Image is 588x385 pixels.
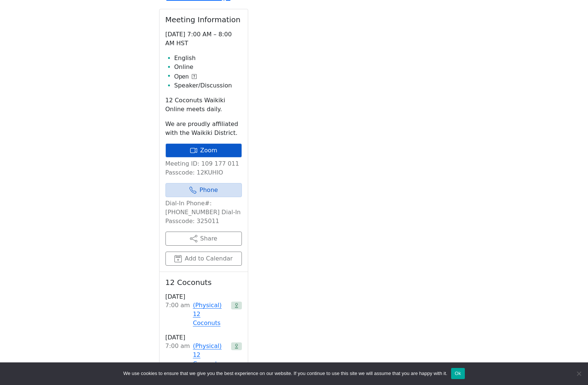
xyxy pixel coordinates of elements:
[165,96,242,114] p: 12 Coconuts Waikiki Online meets daily.
[174,72,197,81] button: Open
[165,278,242,287] h2: 12 Coconuts
[165,293,242,301] h3: [DATE]
[174,72,189,81] span: Open
[193,301,228,328] a: (Physical) 12 Coconuts
[174,54,242,63] li: English
[165,15,242,24] h2: Meeting Information
[165,199,242,226] p: Dial-In Phone#: [PHONE_NUMBER] Dial-In Passcode: 325011
[165,120,242,137] p: We are proudly affiliated with the Waikiki District.
[174,63,242,72] li: Online
[165,342,190,368] div: 7:00 AM
[165,252,242,266] button: Add to Calendar
[165,143,242,157] a: Zoom
[165,159,242,177] p: Meeting ID: 109 177 011 Passcode: 12KUHIO
[165,333,242,342] h3: [DATE]
[165,232,242,246] button: Share
[165,30,242,48] p: [DATE] 7:00 AM – 8:00 AM HST
[165,301,190,328] div: 7:00 AM
[451,368,465,379] button: Ok
[123,370,447,377] span: We use cookies to ensure that we give you the best experience on our website. If you continue to ...
[575,370,582,377] span: No
[165,183,242,197] a: Phone
[174,81,242,90] li: Speaker/Discussion
[193,342,228,368] a: (Physical) 12 Coconuts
